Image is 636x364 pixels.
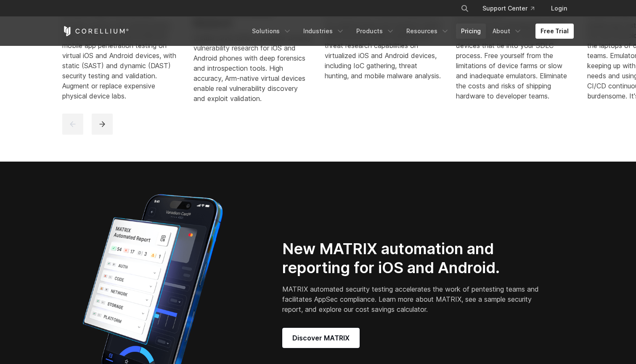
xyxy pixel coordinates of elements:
h2: New MATRIX automation and reporting for iOS and Android. [282,239,542,277]
div: Navigation Menu [247,24,574,39]
button: previous [62,114,83,135]
div: Provide security and testing teams with one place for unprecedented mobile app penetration testin... [62,20,180,101]
a: Pricing [456,24,486,39]
button: Search [457,1,472,16]
a: Discover MATRIX [282,328,360,348]
a: Resources [401,24,454,39]
a: Support Center [476,1,541,16]
div: Modernize the development of IoT embedded software with virtual devices that tie into your SDLC p... [456,20,574,101]
p: MATRIX automated security testing accelerates the work of pentesting teams and facilitates AppSec... [282,284,542,314]
div: Navigation Menu [450,1,574,16]
div: Arm global threat and research teams with powerful mobile malware and threat research capabilitie... [325,20,443,81]
span: Discover MATRIX [292,333,350,343]
button: next [92,114,113,135]
a: Industries [298,24,350,39]
a: Free Trial [535,24,574,39]
a: Login [544,1,574,16]
a: Solutions [247,24,297,39]
a: Corellium Home [62,26,129,36]
a: About [488,24,527,39]
div: Enable never-before-possible security vulnerability research for iOS and Android phones with deep... [193,33,311,104]
a: Products [351,24,400,39]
